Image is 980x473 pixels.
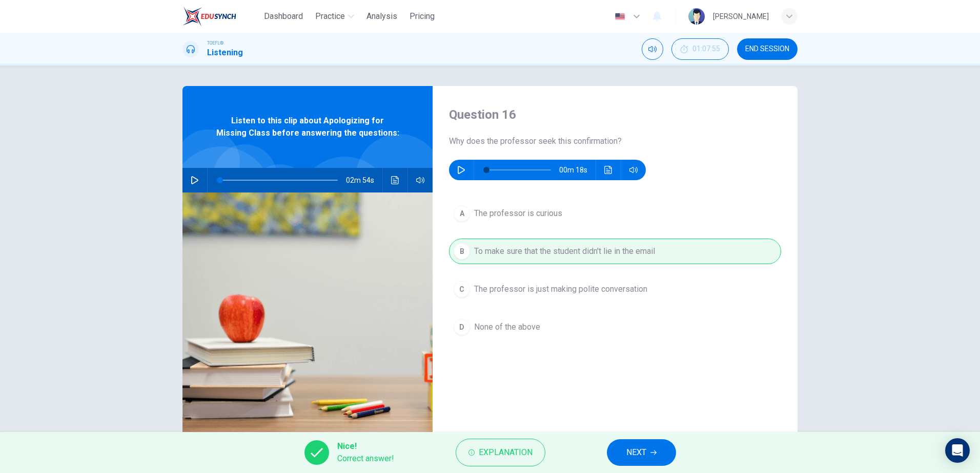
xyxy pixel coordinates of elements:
[410,10,435,23] span: Pricing
[600,160,617,180] button: Click to see the audio transcription
[346,168,382,192] span: 02m 54s
[362,7,401,26] button: Analysis
[182,6,260,27] a: EduSynch logo
[614,13,626,20] img: en
[449,135,781,147] span: Why does the professor seek this confirmation?
[387,168,403,192] button: Click to see the audio transcription
[945,438,970,463] div: Open Intercom Messenger
[688,8,705,25] img: Profile picture
[737,38,798,60] button: END SESSION
[182,192,433,442] img: Listen to this clip about Apologizing for Missing Class before answering the questions:
[479,445,533,460] span: Explanation
[337,453,394,465] span: Correct answer!
[311,7,358,26] button: Practice
[713,10,769,23] div: [PERSON_NAME]
[449,106,781,123] h4: Question 16
[405,7,439,26] button: Pricing
[207,39,223,47] span: TOEFL®
[607,439,676,466] button: NEXT
[456,439,545,466] button: Explanation
[626,445,646,460] span: NEXT
[559,160,596,180] span: 00m 18s
[264,10,303,23] span: Dashboard
[260,7,307,26] button: Dashboard
[692,45,720,53] span: 01:07:55
[216,115,399,139] span: Listen to this clip about Apologizing for Missing Class before answering the questions:
[745,45,789,53] span: END SESSION
[671,38,729,60] button: 01:07:55
[315,10,345,23] span: Practice
[642,38,663,60] div: Mute
[207,47,243,59] h1: Listening
[671,38,729,60] div: Hide
[366,10,397,23] span: Analysis
[337,440,394,453] span: Nice!
[182,6,236,27] img: EduSynch logo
